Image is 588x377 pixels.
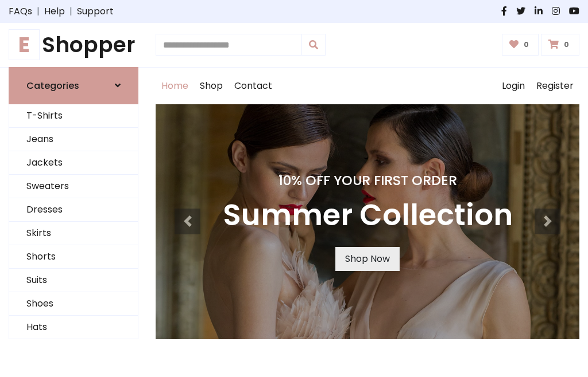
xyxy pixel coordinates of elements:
a: EShopper [9,32,138,58]
span: | [65,5,77,18]
a: Login [496,68,531,104]
a: Shop [194,68,229,104]
a: T-Shirts [9,104,138,128]
a: Register [531,68,579,104]
a: Shop Now [335,247,400,271]
h1: Shopper [9,32,138,58]
a: Contact [229,68,278,104]
span: 0 [521,40,532,50]
a: Home [156,68,194,104]
a: FAQs [9,5,32,18]
span: 0 [561,40,572,50]
h3: Summer Collection [223,198,513,233]
a: Dresses [9,198,138,222]
a: Shorts [9,245,138,269]
span: | [32,5,44,18]
a: Sweaters [9,175,138,198]
h6: Categories [26,80,79,91]
h4: 10% Off Your First Order [223,172,513,188]
a: 0 [502,34,539,56]
a: Jackets [9,151,138,175]
a: Shoes [9,292,138,316]
a: Skirts [9,222,138,245]
a: 0 [541,34,579,56]
a: Jeans [9,128,138,151]
a: Support [77,5,114,18]
a: Help [44,5,65,18]
a: Suits [9,269,138,292]
a: Hats [9,316,138,339]
a: Categories [9,67,138,104]
span: E [9,29,40,60]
